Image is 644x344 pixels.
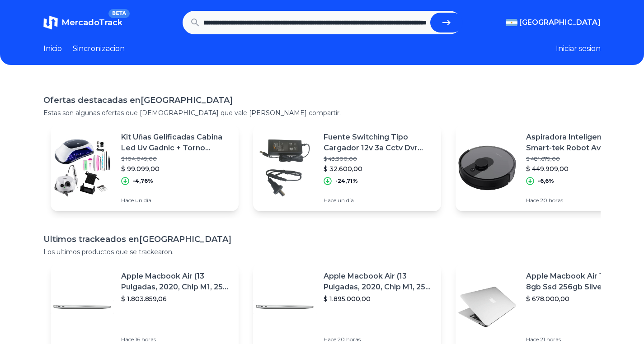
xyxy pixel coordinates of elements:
[253,125,441,211] a: Featured imageFuente Switching Tipo Cargador 12v 3a Cctv Dvr [GEOGRAPHIC_DATA]$ 43.300,00$ 32.600...
[51,136,114,200] img: Featured image
[43,233,601,246] h1: Ultimos trackeados en [GEOGRAPHIC_DATA]
[526,336,636,343] p: Hace 21 horas
[324,336,434,343] p: Hace 20 horas
[121,164,231,173] p: $ 99.099,00
[73,43,125,54] a: Sincronizacion
[456,125,644,211] a: Featured imageAspiradora Inteligente Smart-tek Robot Ava Pro Ii$ 481.679,00$ 449.909,00-6,6%Hace ...
[556,43,601,54] button: Iniciar sesion
[121,336,231,343] p: Hace 16 horas
[519,17,601,28] span: [GEOGRAPHIC_DATA]
[526,197,636,204] p: Hace 20 horas
[108,9,130,18] span: BETA
[61,18,122,28] span: MercadoTrack
[324,155,434,163] p: $ 43.300,00
[43,94,601,107] h1: Ofertas destacadas en [GEOGRAPHIC_DATA]
[51,125,239,211] a: Featured imageKit Uñas Gelificadas Cabina Led Uv Gadnic + Torno Manicura$ 104.049,00$ 99.099,00-4...
[121,132,231,153] p: Kit Uñas Gelificadas Cabina Led Uv Gadnic + Torno Manicura
[324,164,434,173] p: $ 32.600,00
[456,275,519,339] img: Featured image
[506,19,517,26] img: Argentina
[324,197,434,204] p: Hace un día
[456,136,519,200] img: Featured image
[526,155,636,163] p: $ 481.679,00
[121,197,231,204] p: Hace un día
[121,294,231,303] p: $ 1.803.859,06
[51,275,114,339] img: Featured image
[43,247,601,256] p: Los ultimos productos que se trackearon.
[526,164,636,173] p: $ 449.909,00
[324,294,434,303] p: $ 1.895.000,00
[121,155,231,163] p: $ 104.049,00
[133,177,153,185] p: -4,76%
[526,271,636,293] p: Apple Macbook Air 13 Core I5 8gb Ssd 256gb Silver
[121,271,231,293] p: Apple Macbook Air (13 Pulgadas, 2020, Chip M1, 256 Gb De Ssd, 8 Gb De Ram) - Plata
[506,17,601,28] button: [GEOGRAPHIC_DATA]
[253,136,316,200] img: Featured image
[526,132,636,153] p: Aspiradora Inteligente Smart-tek Robot Ava Pro Ii
[335,177,358,185] p: -24,71%
[43,15,58,30] img: MercadoTrack
[43,43,62,54] a: Inicio
[526,294,636,303] p: $ 678.000,00
[43,108,601,117] p: Estas son algunas ofertas que [DEMOGRAPHIC_DATA] que vale [PERSON_NAME] compartir.
[253,275,316,339] img: Featured image
[324,132,434,153] p: Fuente Switching Tipo Cargador 12v 3a Cctv Dvr [GEOGRAPHIC_DATA]
[538,177,554,185] p: -6,6%
[43,15,122,30] a: MercadoTrackBETA
[324,271,434,293] p: Apple Macbook Air (13 Pulgadas, 2020, Chip M1, 256 Gb De Ssd, 8 Gb De Ram) - Plata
